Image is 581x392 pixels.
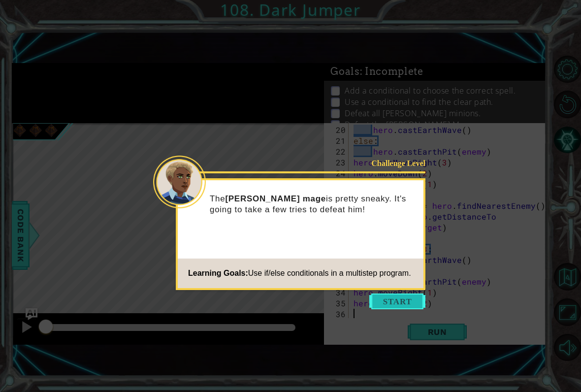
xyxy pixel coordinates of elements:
div: Challenge Level [363,158,425,168]
span: Use if/else conditionals in a multistep program. [248,269,411,277]
button: Start [369,294,425,309]
strong: [PERSON_NAME] mage [225,194,326,203]
p: The is pretty sneaky. It's going to take a few tries to defeat him! [210,194,417,215]
span: Learning Goals: [188,269,248,277]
